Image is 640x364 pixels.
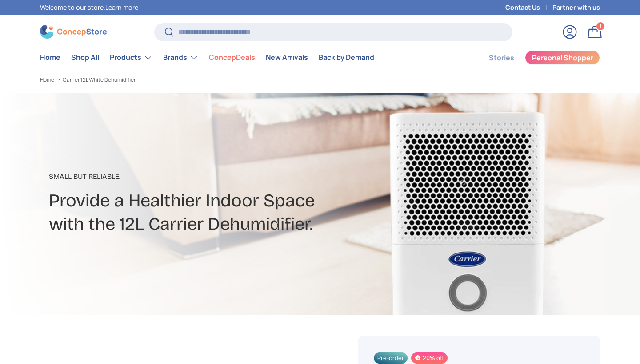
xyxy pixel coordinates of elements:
[63,77,136,83] a: Carrier 12L White Dehumidifier
[552,3,600,12] a: Partner with us
[489,49,514,67] a: Stories
[319,49,374,66] a: Back by Demand
[163,49,198,67] a: Brands
[40,76,337,84] nav: Breadcrumbs
[105,3,138,12] a: Learn more
[266,49,308,66] a: New Arrivals
[525,51,600,65] a: Personal Shopper
[505,3,552,12] a: Contact Us
[158,49,204,67] summary: Brands
[209,49,255,66] a: ConcepDeals
[40,49,60,66] a: Home
[40,25,107,39] img: ConcepStore
[40,77,54,83] a: Home
[40,49,374,67] nav: Primary
[40,3,138,12] p: Welcome to our store.
[71,49,99,66] a: Shop All
[49,189,390,236] h2: Provide a Healthier Indoor Space with the 12L Carrier Dehumidifier.
[468,49,600,67] nav: Secondary
[104,49,158,67] summary: Products
[600,23,602,29] span: 1
[374,352,408,364] span: Pre-order
[49,171,390,182] p: Small But Reliable.
[532,54,593,61] span: Personal Shopper
[411,352,447,364] span: 20% off
[110,49,152,67] a: Products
